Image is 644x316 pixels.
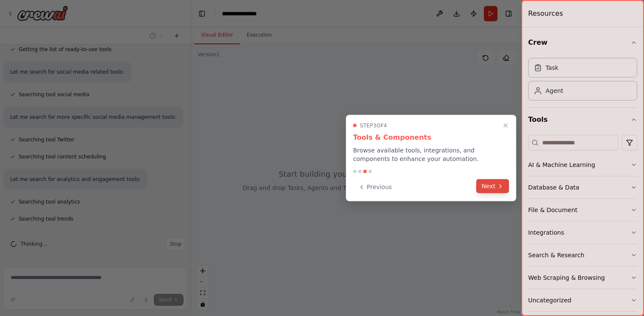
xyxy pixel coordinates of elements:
[353,146,509,163] p: Browse available tools, integrations, and components to enhance your automation.
[353,132,509,143] h3: Tools & Components
[476,179,509,193] button: Next
[500,121,511,131] button: Close walkthrough
[360,122,387,129] span: Step 3 of 4
[353,180,397,194] button: Previous
[196,8,208,20] button: Hide left sidebar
